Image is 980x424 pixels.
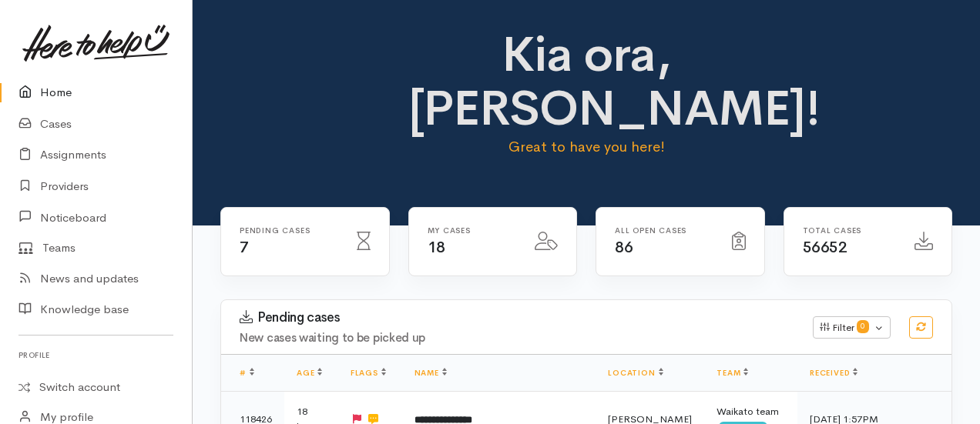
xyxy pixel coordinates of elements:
a: Name [414,368,447,378]
h3: Pending cases [240,310,794,326]
p: Great to have you here! [408,136,765,158]
a: Flags [351,368,386,378]
span: 0 [857,320,869,332]
h6: My cases [428,226,517,235]
span: 86 [615,238,633,257]
span: 7 [240,238,249,257]
h4: New cases waiting to be picked up [240,332,794,345]
h6: All Open cases [615,226,713,235]
a: Team [717,368,748,378]
a: # [240,368,254,378]
a: Received [810,368,857,378]
a: Age [297,368,322,378]
h6: Profile [18,345,173,366]
h6: Total cases [803,226,897,235]
span: 56652 [803,238,847,257]
h1: Kia ora, [PERSON_NAME]! [408,28,765,136]
button: Filter0 [813,316,891,339]
span: 18 [428,238,445,257]
h6: Pending cases [240,226,338,235]
a: Location [608,368,663,378]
